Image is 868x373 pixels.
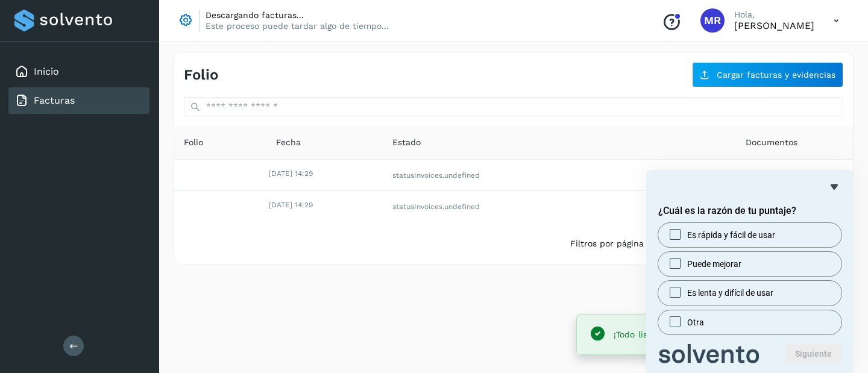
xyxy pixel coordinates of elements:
[383,160,637,191] td: statusInvoices.undefined
[687,316,704,328] span: Otra
[276,136,301,149] span: Fecha
[692,62,843,87] button: Cargar facturas y evidencias
[827,180,841,194] button: Ocultar encuesta
[392,136,421,149] span: Estado
[184,136,203,149] span: Folio
[269,168,380,179] div: [DATE] 14:29
[8,58,149,85] div: Inicio
[614,330,835,339] span: ¡Todo listo!, tu factura está cargada correctamente.
[717,71,835,79] span: Cargar facturas y evidencias
[8,87,149,114] div: Facturas
[746,136,797,149] span: Documentos
[687,229,775,241] span: Es rápida y fácil de usar
[734,20,814,31] p: MANUEL RODRIGUEZ
[206,20,389,31] p: Este proceso puede tardar algo de tiempo...
[687,287,773,299] span: Es lenta y difícil de usar
[734,10,814,20] p: Hola,
[34,95,75,106] a: Facturas
[269,199,380,210] div: [DATE] 14:29
[206,10,389,20] p: Descargando facturas...
[658,204,841,218] h2: ¿Cuál es la razón de tu puntaje?
[570,237,649,250] span: Filtros por página :
[658,223,841,334] div: ¿Cuál es la razón de tu puntaje?
[34,66,59,77] a: Inicio
[687,258,741,270] span: Puede mejorar
[383,191,637,222] td: statusInvoices.undefined
[658,180,841,363] div: ¿Cuál es la razón de tu puntaje?
[184,66,218,84] h4: Folio
[785,344,841,363] button: Siguiente pregunta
